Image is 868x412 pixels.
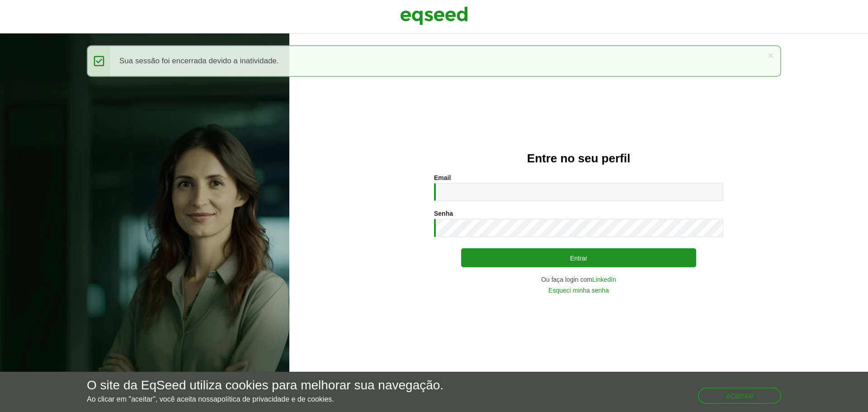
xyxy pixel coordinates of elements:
[87,395,443,403] p: Ao clicar em "aceitar", você aceita nossa .
[592,276,616,283] a: LinkedIn
[548,287,609,294] a: Esqueci minha senha
[434,175,451,181] label: Email
[87,45,781,77] div: Sua sessão foi encerrada devido a inatividade.
[217,396,332,403] a: política de privacidade e de cookies
[434,210,453,217] label: Senha
[461,248,696,267] button: Entrar
[768,51,774,60] a: ×
[400,5,468,27] img: EqSeed Logo
[698,388,781,404] button: Aceitar
[307,152,850,165] h2: Entre no seu perfil
[434,276,723,283] div: Ou faça login com
[87,379,443,393] h5: O site da EqSeed utiliza cookies para melhorar sua navegação.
